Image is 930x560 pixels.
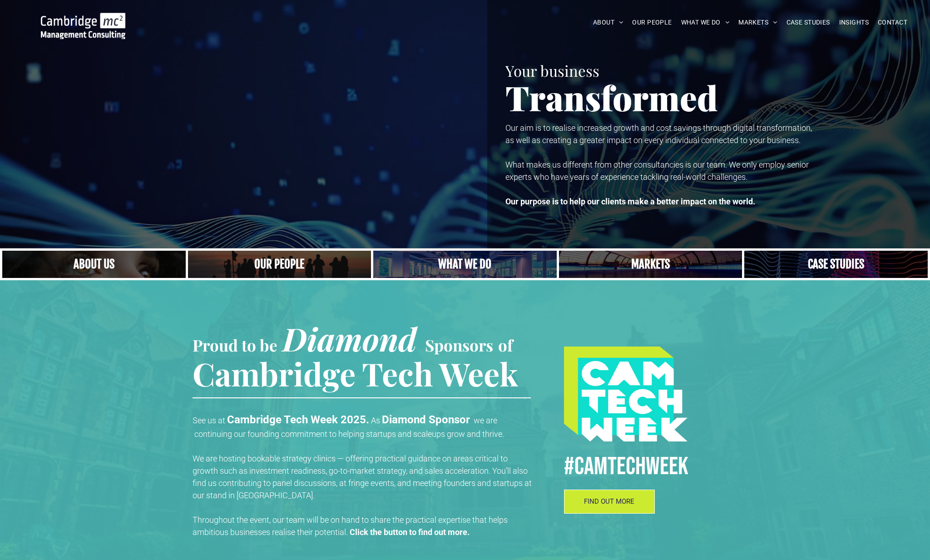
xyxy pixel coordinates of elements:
[227,413,369,426] strong: Cambridge Tech Week 2025.
[628,15,676,30] a: OUR PEOPLE
[425,334,493,356] span: Sponsors
[382,413,470,426] strong: Diamond Sponsor
[505,123,812,145] span: Our aim is to realise increased growth and cost savings through digital transformation, as well a...
[744,251,928,278] a: CASE STUDIES | See an Overview of All Our Case Studies | Cambridge Management Consulting
[188,251,371,278] a: A crowd in silhouette at sunset, on a rise or lookout point
[350,527,470,537] strong: Click the button to find out more.
[505,74,718,120] span: Transformed
[498,334,513,356] span: of
[2,251,186,278] a: Close up of woman's face, centered on her eyes
[373,251,557,278] a: A yoga teacher lifting his whole body off the ground in the peacock pose
[193,352,518,395] span: Cambridge Tech Week
[371,416,380,425] span: As
[282,317,417,360] span: Diamond
[505,197,755,206] strong: Our purpose is to help our clients make a better impact on the world.
[193,416,225,425] span: See us at
[41,14,125,24] a: Your Business Transformed | Cambridge Management Consulting
[734,15,782,30] a: MARKETS
[564,451,688,482] span: #CamTECHWEEK
[559,251,742,278] a: Telecoms | Decades of Experience Across Multiple Industries & Regions
[194,429,504,439] span: continuing our founding commitment to helping startups and scaleups grow and thrive.
[41,13,125,39] img: Go to Homepage
[584,497,634,505] span: FIND OUT MORE
[782,15,835,30] a: CASE STUDIES
[589,15,628,30] a: ABOUT
[505,160,809,182] span: What makes us different from other consultancies is our team. We only employ senior experts who h...
[564,347,688,441] img: #CAMTECHWEEK logo, Procurement
[193,515,508,537] span: Throughout the event, our team will be on hand to share the practical expertise that helps ambiti...
[193,334,277,356] span: Proud to be
[564,490,655,514] a: FIND OUT MORE
[193,454,532,500] span: We are hosting bookable strategy clinics — offering practical guidance on areas critical to growt...
[505,60,599,80] span: Your business
[474,416,497,425] span: we are
[835,15,873,30] a: INSIGHTS
[873,15,912,30] a: CONTACT
[677,15,734,30] a: WHAT WE DO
